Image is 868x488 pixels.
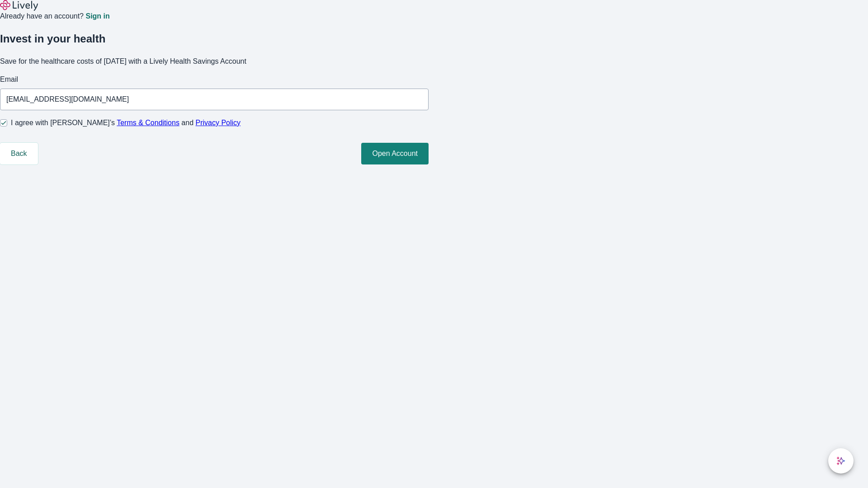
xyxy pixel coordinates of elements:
button: chat [828,448,854,474]
button: Open Account [361,143,429,164]
a: Terms & Conditions [117,119,179,127]
a: Privacy Policy [196,119,241,127]
a: Sign in [85,13,109,20]
svg: Lively AI Assistant [836,456,845,465]
span: I agree with [PERSON_NAME]’s and [11,117,241,128]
